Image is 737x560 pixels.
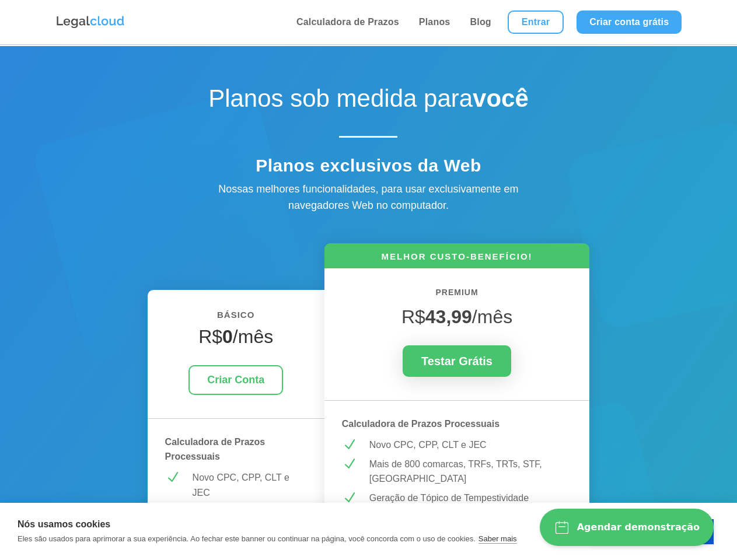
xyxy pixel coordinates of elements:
h6: PREMIUM [342,286,572,306]
strong: você [473,85,529,112]
h1: Planos sob medida para [164,84,572,119]
a: Saber mais [478,534,517,544]
span: R$ /mês [401,306,512,327]
div: Nossas melhores funcionalidades, para usar exclusivamente em navegadores Web no computador. [193,181,543,215]
h4: Planos exclusivos da Web [164,155,572,182]
span: N [165,470,180,485]
a: Testar Grátis [403,345,511,377]
strong: Nós usamos cookies [18,519,110,529]
a: Criar Conta [188,365,283,395]
span: N [342,437,357,452]
img: Logo da Legalcloud [55,15,125,30]
p: Eles são usados para aprimorar a sua experiência. Ao fechar este banner ou continuar na página, v... [18,534,476,543]
p: Novo CPC, CPP, CLT e JEC [193,470,307,500]
h6: BÁSICO [165,307,307,328]
p: Mais de 800 comarcas, TRFs, TRTs, STF, [GEOGRAPHIC_DATA] [369,457,572,487]
a: Entrar [508,10,564,34]
strong: Calculadora de Prazos Processuais [342,419,500,429]
h6: MELHOR CUSTO-BENEFÍCIO! [324,250,590,268]
strong: 43,99 [425,306,472,327]
span: N [342,491,357,505]
p: Novo CPC, CPP, CLT e JEC [369,437,572,453]
span: N [342,457,357,471]
strong: 0 [222,326,233,347]
h4: R$ /mês [165,325,307,353]
a: Criar conta grátis [577,10,682,34]
strong: Calculadora de Prazos Processuais [165,437,266,462]
p: Geração de Tópico de Tempestividade [369,491,572,506]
